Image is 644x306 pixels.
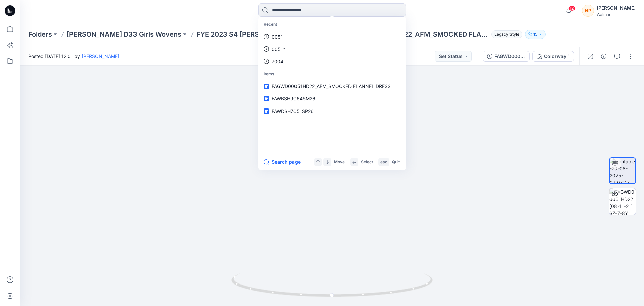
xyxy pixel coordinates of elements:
[532,51,574,62] button: Colorway 1
[525,30,546,39] button: 15
[260,31,405,43] a: 0051
[597,12,636,17] div: Walmart
[334,159,345,166] p: Move
[483,51,530,62] button: FAGWD00051HD22_AFM_SMOCKED FLANNEL DRESS
[350,30,489,39] p: FAGWD00051HD22_AFM_SMOCKED FLANNEL DRESS
[260,55,405,68] a: 7004
[392,159,400,166] p: Quit
[272,83,391,89] span: FAGWD00051HD22_AFM_SMOCKED FLANNEL DRESS
[260,43,405,55] a: 0051*
[260,68,405,80] p: Items
[28,53,119,60] span: Posted [DATE] 12:01 by
[260,18,405,31] p: Recent
[196,30,335,39] a: FYE 2023 S4 [PERSON_NAME] D33 Girls Wovens
[82,53,119,59] a: [PERSON_NAME]
[67,30,181,39] a: [PERSON_NAME] D33 Girls Wovens
[597,4,636,12] div: [PERSON_NAME]
[544,53,570,60] div: Colorway 1
[272,96,315,101] span: FAWBSH9064SM26
[272,46,285,53] p: 0051*
[361,159,373,166] p: Select
[380,159,387,166] p: esc
[260,80,405,92] a: FAGWD00051HD22_AFM_SMOCKED FLANNEL DRESS
[272,108,314,114] span: FAWDSH7051SP26
[272,33,283,40] p: 0051
[568,6,576,11] span: 12
[582,5,594,17] div: NP
[494,53,525,60] div: FAGWD00051HD22_AFM_SMOCKED FLANNEL DRESS
[491,30,522,38] span: Legacy Style
[264,158,301,166] button: Search page
[609,188,636,215] img: FAGWD00051HD22 [08-11-21] SZ-7-8Y
[272,58,283,65] p: 7004
[260,92,405,105] a: FAWBSH9064SM26
[28,30,52,39] a: Folders
[533,31,537,38] p: 15
[489,30,522,39] button: Legacy Style
[610,158,635,183] img: turntable-20-08-2025-07:07:47
[260,105,405,117] a: FAWDSH7051SP26
[598,51,609,62] button: Details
